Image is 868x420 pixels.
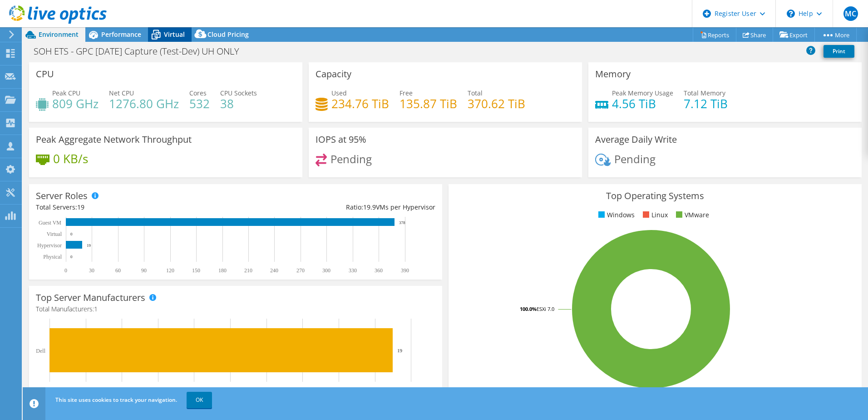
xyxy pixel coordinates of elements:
span: Peak Memory Usage [612,89,673,97]
text: 390 [401,267,409,274]
h1: SOH ETS - GPC [DATE] Capture (Test-Dev) UH ONLY [30,46,253,56]
span: 19 [77,203,84,211]
div: Ratio: VMs per Hypervisor [236,202,435,212]
span: Performance [101,30,141,39]
h4: 4.56 TiB [612,99,673,109]
span: Virtual [164,30,185,39]
a: Reports [693,28,736,42]
span: 19.9 [363,203,376,211]
h3: Capacity [316,69,351,79]
span: Free [399,89,413,97]
text: 180 [218,267,227,274]
text: 19 [397,348,403,353]
a: OK [187,392,212,408]
span: Total Memory [684,89,725,97]
text: 150 [192,267,200,274]
text: Physical [43,254,62,260]
span: 1 [94,305,98,313]
h3: Average Daily Write [595,135,677,145]
span: CPU Sockets [220,89,257,97]
h4: 7.12 TiB [684,99,728,109]
text: 30 [89,267,94,274]
span: Net CPU [109,89,134,97]
h3: Memory [595,69,631,79]
h3: Peak Aggregate Network Throughput [36,135,192,145]
h3: Top Server Manufacturers [36,293,145,303]
svg: \n [787,10,795,18]
span: Peak CPU [52,89,80,97]
text: 0 [70,232,73,236]
text: 378 [399,220,405,225]
h4: 135.87 TiB [399,99,457,109]
span: This site uses cookies to track your navigation. [55,396,177,404]
h4: Total Manufacturers: [36,304,435,314]
text: 270 [296,267,305,274]
li: VMware [674,210,709,220]
span: MC [843,6,858,21]
span: Environment [39,30,79,39]
h4: 370.62 TiB [468,99,525,109]
text: 210 [244,267,252,274]
h4: 0 KB/s [53,154,88,164]
text: 90 [141,267,147,274]
a: More [814,28,857,42]
text: 300 [322,267,330,274]
text: Hypervisor [37,242,62,249]
h4: 532 [189,99,210,109]
a: Export [773,28,815,42]
span: Total [468,89,483,97]
text: 19 [87,243,91,248]
text: 120 [166,267,174,274]
text: Virtual [47,231,62,237]
span: Cores [189,89,207,97]
text: Guest VM [39,220,61,226]
h4: 809 GHz [52,99,99,109]
span: Used [331,89,347,97]
a: Print [824,45,854,58]
text: 240 [270,267,278,274]
text: 360 [375,267,383,274]
a: Share [736,28,773,42]
span: Pending [614,151,656,166]
tspan: 100.0% [520,305,537,312]
h3: IOPS at 95% [316,135,366,145]
li: Linux [641,210,668,220]
h3: Top Operating Systems [455,191,855,201]
text: Dell [36,348,45,354]
h3: CPU [36,69,54,79]
div: Total Servers: [36,202,236,212]
h3: Server Roles [36,191,88,201]
span: Pending [330,151,372,166]
h4: 38 [220,99,257,109]
li: Windows [596,210,635,220]
h4: 234.76 TiB [331,99,389,109]
tspan: ESXi 7.0 [537,305,554,312]
text: 0 [70,255,73,259]
text: 330 [349,267,357,274]
text: 0 [64,267,67,274]
h4: 1276.80 GHz [109,99,179,109]
span: Cloud Pricing [207,30,249,39]
text: 60 [115,267,121,274]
